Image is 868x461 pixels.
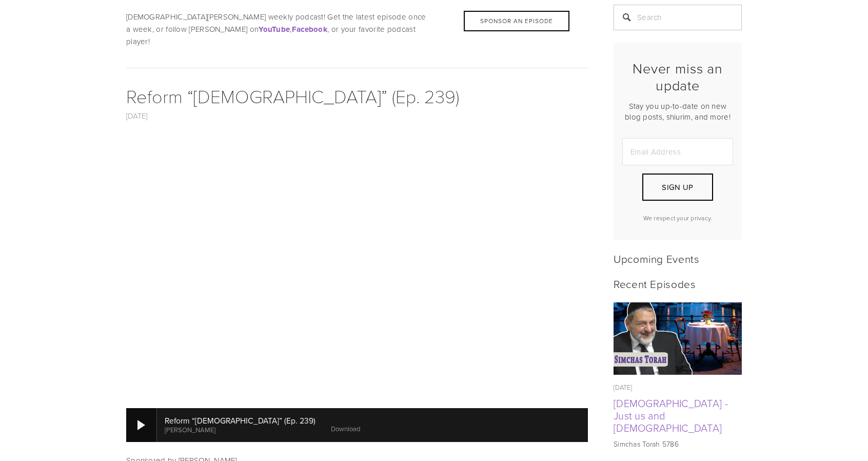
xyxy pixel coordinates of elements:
p: Stay you up-to-date on new blog posts, shiurim, and more! [622,101,733,122]
a: [DEMOGRAPHIC_DATA] - Just us and [DEMOGRAPHIC_DATA] [614,396,728,435]
p: Simchas Torah 5786 [614,439,742,449]
p: We respect your privacy. [622,214,733,222]
input: Email Address [622,138,733,165]
strong: YouTube [259,24,290,35]
span: Sign Up [662,182,693,193]
input: Search [614,5,742,30]
h2: Upcoming Events [614,252,742,265]
strong: Facebook [292,24,327,35]
button: Sign Up [642,174,713,201]
p: [DEMOGRAPHIC_DATA][PERSON_NAME] weekly podcast! Get the latest episode once a week, or follow [PE... [126,11,588,48]
a: [DATE] [126,110,148,121]
a: Download [331,424,360,433]
a: YouTube [259,24,290,34]
iframe: Reform “Judaism” (Ep. 239) [126,135,588,396]
a: Reform “[DEMOGRAPHIC_DATA]” (Ep. 239) [126,83,459,108]
h2: Never miss an update [622,60,733,93]
div: Sponsor an Episode [464,11,569,31]
a: Simchas Torah - Just us and Hashem [614,302,742,375]
a: Facebook [292,24,327,34]
time: [DATE] [614,382,633,392]
h2: Recent Episodes [614,277,742,290]
img: Simchas Torah - Just us and Hashem [614,302,742,375]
